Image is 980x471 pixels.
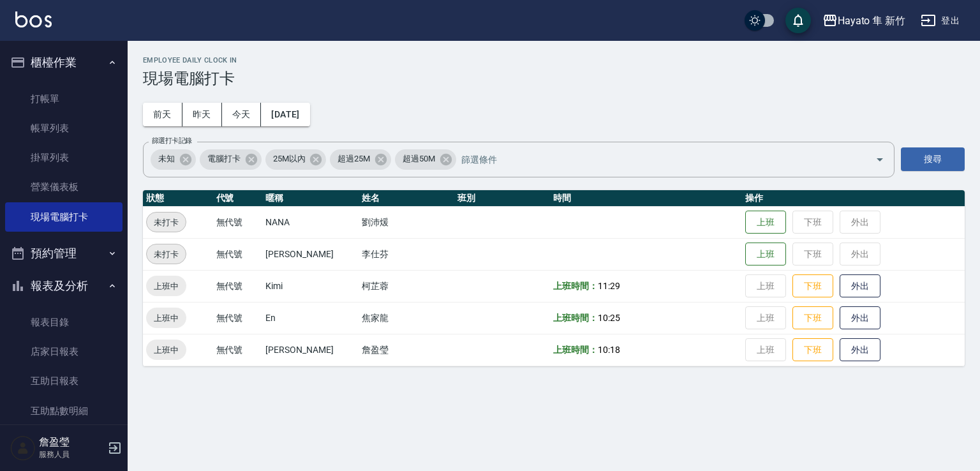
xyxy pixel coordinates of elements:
button: 報表及分析 [5,269,122,303]
button: 外出 [840,338,880,362]
td: 無代號 [213,334,263,366]
button: 昨天 [182,103,222,126]
div: Hayato 隼 新竹 [838,13,905,29]
div: 未知 [151,149,196,170]
button: 上班 [745,211,786,234]
span: 超過25M [330,153,378,165]
td: 焦家龍 [359,302,454,334]
span: 11:29 [598,281,620,291]
h3: 現場電腦打卡 [143,70,965,87]
button: 外出 [840,306,880,330]
td: 無代號 [213,238,263,270]
a: 現場電腦打卡 [5,202,122,232]
a: 互助日報表 [5,366,122,396]
button: 下班 [792,306,833,330]
img: Logo [15,11,52,27]
button: 今天 [222,103,262,126]
td: 劉沛煖 [359,206,454,238]
td: 詹盈瑩 [359,334,454,366]
div: 25M以內 [265,149,327,170]
th: 暱稱 [262,190,358,207]
td: [PERSON_NAME] [262,238,358,270]
h2: Employee Daily Clock In [143,56,965,64]
a: 營業儀表板 [5,172,122,202]
td: 柯芷蓉 [359,270,454,302]
span: 未知 [151,153,182,165]
button: 櫃檯作業 [5,46,122,79]
th: 時間 [550,190,742,207]
a: 帳單列表 [5,114,122,143]
span: 電腦打卡 [200,153,248,165]
div: 電腦打卡 [200,149,262,170]
img: Person [10,435,36,461]
td: 李仕芬 [359,238,454,270]
button: 外出 [840,274,880,298]
b: 上班時間： [553,313,598,323]
a: 互助點數明細 [5,396,122,426]
span: 未打卡 [147,216,186,229]
span: 10:18 [598,345,620,355]
div: 超過50M [395,149,456,170]
td: NANA [262,206,358,238]
td: En [262,302,358,334]
span: 上班中 [146,311,186,325]
b: 上班時間： [553,345,598,355]
h5: 詹盈瑩 [39,436,104,449]
button: 下班 [792,338,833,362]
td: Kimi [262,270,358,302]
a: 報表目錄 [5,308,122,337]
button: 上班 [745,243,786,266]
span: 上班中 [146,280,186,293]
th: 狀態 [143,190,213,207]
input: 篩選條件 [458,148,853,170]
button: 登出 [916,9,965,33]
button: save [785,8,811,33]
button: Hayato 隼 新竹 [817,8,910,34]
button: 預約管理 [5,237,122,270]
th: 班別 [454,190,550,207]
div: 超過25M [330,149,391,170]
b: 上班時間： [553,281,598,291]
span: 未打卡 [147,248,186,261]
button: Open [870,149,890,170]
button: 搜尋 [901,147,965,171]
a: 店家日報表 [5,337,122,366]
span: 25M以內 [265,153,313,165]
button: [DATE] [261,103,309,126]
th: 代號 [213,190,263,207]
td: [PERSON_NAME] [262,334,358,366]
span: 超過50M [395,153,443,165]
a: 打帳單 [5,84,122,114]
button: 前天 [143,103,182,126]
td: 無代號 [213,302,263,334]
label: 篩選打卡記錄 [152,136,192,146]
a: 掛單列表 [5,143,122,172]
span: 上班中 [146,343,186,357]
button: 下班 [792,274,833,298]
p: 服務人員 [39,449,104,460]
span: 10:25 [598,313,620,323]
th: 姓名 [359,190,454,207]
th: 操作 [742,190,965,207]
td: 無代號 [213,270,263,302]
td: 無代號 [213,206,263,238]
